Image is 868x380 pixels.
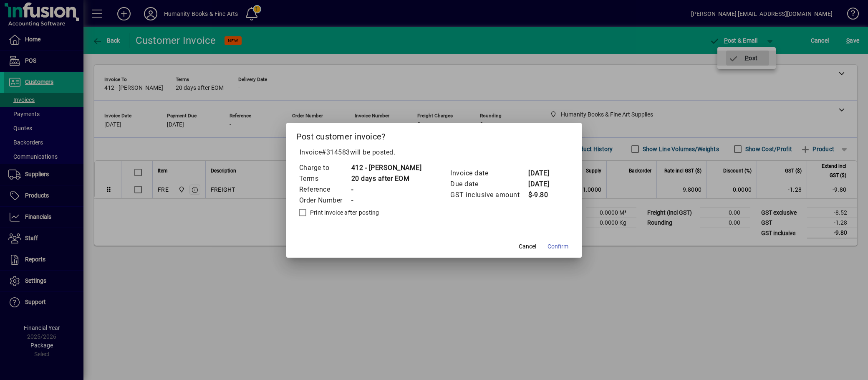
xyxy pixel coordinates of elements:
[299,162,351,173] td: Charge to
[351,162,422,173] td: 412 - [PERSON_NAME]
[296,147,572,157] p: Invoice will be posted .
[351,195,422,206] td: -
[544,239,572,254] button: Confirm
[514,239,541,254] button: Cancel
[528,179,561,190] td: [DATE]
[450,168,528,179] td: Invoice date
[528,168,561,179] td: [DATE]
[450,179,528,190] td: Due date
[299,173,351,184] td: Terms
[548,242,568,251] span: Confirm
[351,184,422,195] td: -
[299,184,351,195] td: Reference
[308,208,379,217] label: Print invoice after posting
[286,123,582,147] h2: Post customer invoice?
[299,195,351,206] td: Order Number
[528,190,561,200] td: $-9.80
[519,242,536,251] span: Cancel
[322,148,350,156] span: #314583
[351,173,422,184] td: 20 days after EOM
[450,190,528,200] td: GST inclusive amount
